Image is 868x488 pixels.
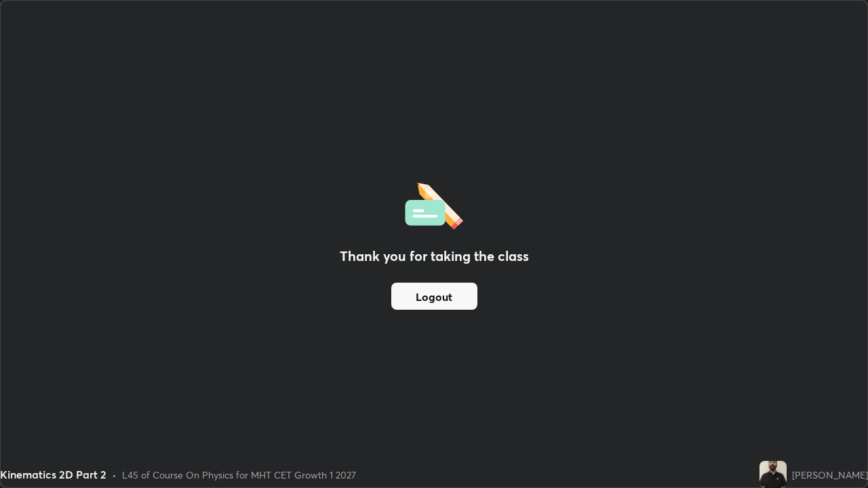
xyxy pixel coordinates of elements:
h2: Thank you for taking the class [340,246,529,266]
img: c21a7924776a486d90e20529bf12d3cf.jpg [759,461,787,488]
div: L45 of Course On Physics for MHT CET Growth 1 2027 [122,468,356,482]
div: [PERSON_NAME] [792,468,868,482]
img: offlineFeedback.1438e8b3.svg [405,178,463,230]
button: Logout [391,283,477,310]
div: • [112,468,117,482]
